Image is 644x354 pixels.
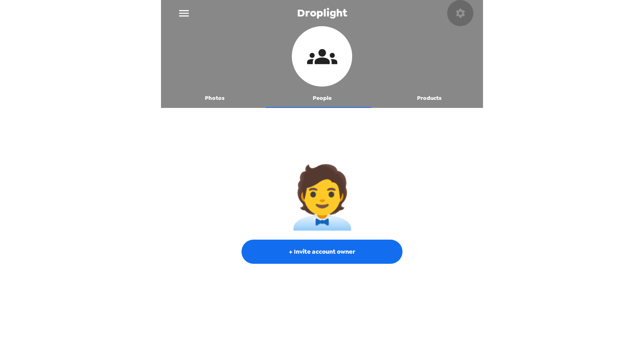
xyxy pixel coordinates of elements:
span: Droplight [297,8,347,19]
button: + Invite account owner [242,240,402,264]
button: Products [376,89,483,108]
button: People [268,89,376,108]
button: Photos [161,89,268,108]
span: cameraIcon [285,167,360,228]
